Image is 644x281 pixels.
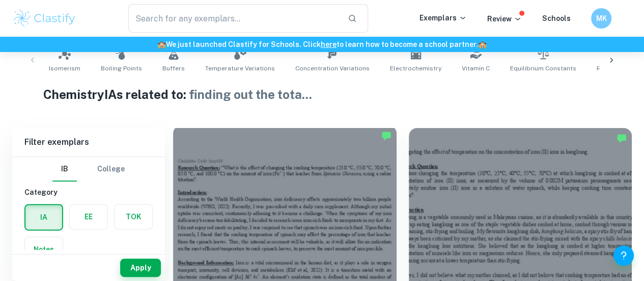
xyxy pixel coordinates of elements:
span: Equilibrium Constants [510,64,576,73]
button: Help and Feedback [613,245,634,266]
a: Schools [542,14,571,22]
h6: MK [596,13,607,24]
h6: Filter exemplars [12,128,165,157]
span: Electrochemistry [390,64,441,73]
button: MK [591,8,611,29]
img: Marked [617,133,627,143]
span: Vitamin C [462,64,490,73]
h6: We just launched Clastify for Schools. Click to learn how to become a school partner. [2,39,642,50]
span: finding out the tota ... [189,87,312,101]
span: Buffers [162,64,185,73]
p: Review [487,13,522,24]
button: IB [52,157,77,182]
div: Filter type choice [52,157,125,182]
span: Isomerism [49,64,80,73]
img: Marked [381,131,391,141]
h1: Chemistry IAs related to: [43,85,601,104]
button: Apply [120,259,161,277]
span: 🏫 [157,40,166,48]
button: TOK [115,205,152,229]
img: Clastify logo [12,8,77,29]
input: Search for any exemplars... [128,4,340,33]
a: here [321,40,337,48]
span: Temperature Variations [205,64,275,73]
span: 🏫 [478,40,487,48]
span: Boiling Points [101,64,142,73]
span: Concentration Variations [295,64,370,73]
button: Notes [25,237,63,262]
h6: Category [24,187,153,198]
button: College [97,157,125,182]
p: Exemplars [419,12,467,23]
span: Reaction Rates [597,64,642,73]
button: IA [25,205,62,229]
button: EE [70,205,107,229]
